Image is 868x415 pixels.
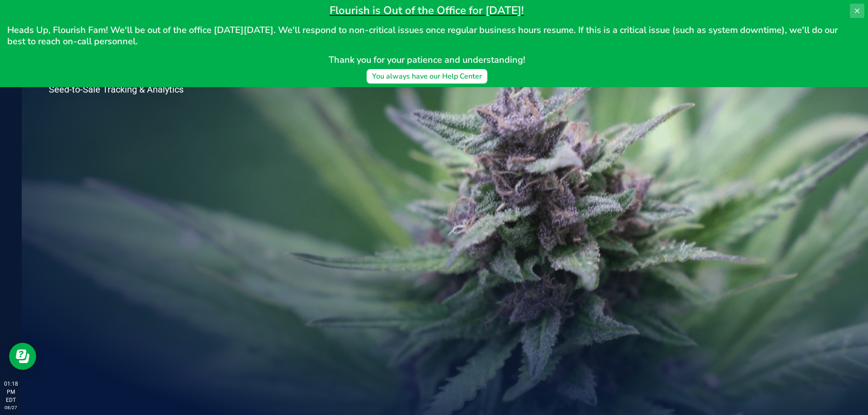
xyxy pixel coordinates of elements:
div: You always have our Help Center [372,71,482,82]
p: 01:18 PM EDT [4,380,18,404]
p: 08/27 [4,404,18,411]
p: Seed-to-Sale Tracking & Analytics [49,85,221,94]
span: Heads Up, Flourish Fam! We'll be out of the office [DATE][DATE]. We'll respond to non-critical is... [7,24,840,47]
iframe: Resource center [9,343,36,370]
span: Thank you for your patience and understanding! [329,54,525,66]
span: Flourish is Out of the Office for [DATE]! [330,3,524,18]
